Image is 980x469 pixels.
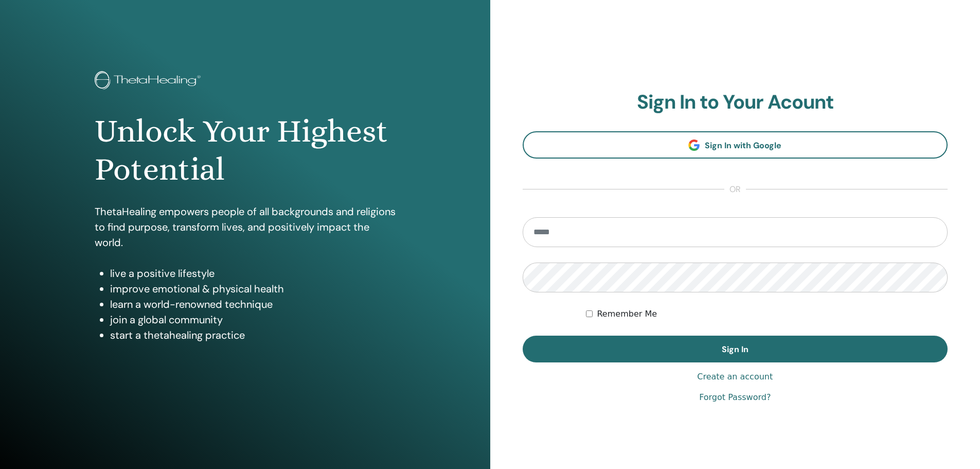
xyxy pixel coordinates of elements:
li: live a positive lifestyle [110,266,396,281]
li: join a global community [110,312,396,327]
li: start a thetahealing practice [110,327,396,343]
label: Remember Me [597,308,657,320]
a: Sign In with Google [523,131,948,159]
span: or [724,183,746,196]
li: learn a world-renowned technique [110,297,396,312]
button: Sign In [523,336,948,362]
span: Sign In with Google [705,140,781,151]
h2: Sign In to Your Acount [523,91,948,114]
p: ThetaHealing empowers people of all backgrounds and religions to find purpose, transform lives, a... [95,204,396,250]
a: Create an account [697,371,773,383]
div: Keep me authenticated indefinitely or until I manually logout [586,308,948,320]
h1: Unlock Your Highest Potential [95,112,396,189]
li: improve emotional & physical health [110,281,396,297]
span: Sign In [722,344,749,355]
a: Forgot Password? [699,391,771,404]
